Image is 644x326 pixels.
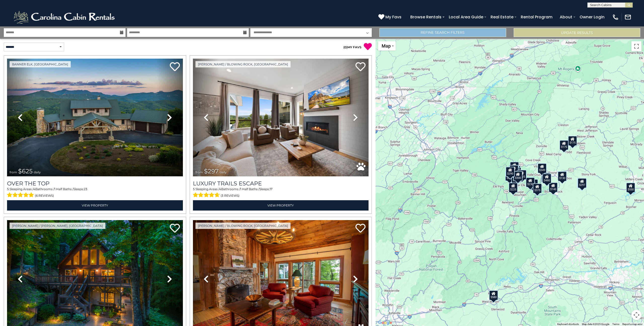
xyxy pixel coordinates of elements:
span: Map data ©2025 Google [582,323,609,325]
div: $230 [526,177,535,187]
div: Sleeping Areas / Bathrooms / Sleeps: [7,187,183,199]
div: $125 [510,162,519,172]
button: Update Results [514,28,640,37]
div: $297 [578,178,587,188]
span: (6 reviews) [35,192,54,199]
a: View Property [7,200,183,211]
div: $290 [506,167,515,177]
span: 23 [84,187,87,191]
span: 5 [7,187,9,191]
div: $300 [513,171,522,181]
div: $130 [558,171,567,181]
a: Over The Top [7,180,183,187]
button: Map camera controls [631,310,641,320]
button: Change map style [378,41,396,51]
img: thumbnail_168695581.jpeg [193,59,369,176]
span: from [195,170,203,174]
span: from [10,170,17,174]
a: Add to favorites [170,223,180,234]
a: Terms (opens in new tab) [612,323,619,325]
div: $165 [541,173,550,183]
div: $580 [489,290,498,300]
div: $625 [517,170,527,180]
a: My Favs [378,14,403,20]
span: 1 Half Baths / [240,187,259,191]
a: View Property [193,200,369,211]
span: 0 [344,45,346,49]
img: mail-regular-white.png [624,14,631,21]
a: [PERSON_NAME] / Blowing Rock, [GEOGRAPHIC_DATA] [195,61,291,67]
a: Add to favorites [355,62,366,72]
div: $375 [533,183,542,193]
span: $625 [18,168,33,175]
div: $230 [505,171,514,181]
span: daily [34,170,41,174]
span: $297 [204,168,219,175]
div: $175 [559,140,568,150]
a: Add to favorites [355,223,366,234]
div: $425 [509,165,518,175]
a: Banner Elk, [GEOGRAPHIC_DATA] [10,61,71,67]
div: $185 [577,178,586,188]
span: (3 reviews) [221,192,239,199]
a: Open this area in Google Maps (opens a new window) [377,319,393,326]
a: Luxury Trails Escape [193,180,369,187]
span: 4 [219,187,221,191]
div: $550 [626,183,635,193]
div: Sleeping Areas / Bathrooms / Sleeps: [193,187,369,199]
a: Refine Search Filters [379,28,506,37]
span: 4 [33,187,35,191]
img: thumbnail_167153549.jpeg [7,59,183,176]
button: Keyboard shortcuts [557,322,579,326]
a: Report a map error [622,323,642,325]
a: (0)MY FAVS [343,45,361,49]
div: $140 [549,182,558,192]
span: daily [220,170,227,174]
a: Owner Login [577,13,607,21]
span: ( ) [343,45,347,49]
a: Rental Program [518,13,555,21]
span: My Favs [385,14,401,20]
a: [PERSON_NAME] / [PERSON_NAME], [GEOGRAPHIC_DATA] [10,223,105,229]
div: $225 [509,183,518,193]
a: [PERSON_NAME] / Blowing Rock, [GEOGRAPHIC_DATA] [195,223,291,229]
div: $185 [511,173,520,183]
a: About [557,13,575,21]
div: $480 [542,174,551,184]
div: $175 [568,136,577,146]
button: Toggle fullscreen view [631,41,641,51]
span: 5 [193,187,195,191]
img: White-1-2.png [13,10,117,25]
img: Google [377,319,393,326]
a: Real Estate [488,13,516,21]
a: Add to favorites [170,62,180,72]
a: Browse Rentals [408,13,444,21]
div: $325 [577,178,586,188]
span: 17 [270,187,272,191]
img: phone-regular-white.png [612,14,619,21]
span: Map [382,43,391,49]
a: Local Area Guide [446,13,486,21]
span: 1 Half Baths / [54,187,73,191]
div: $349 [537,163,546,173]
